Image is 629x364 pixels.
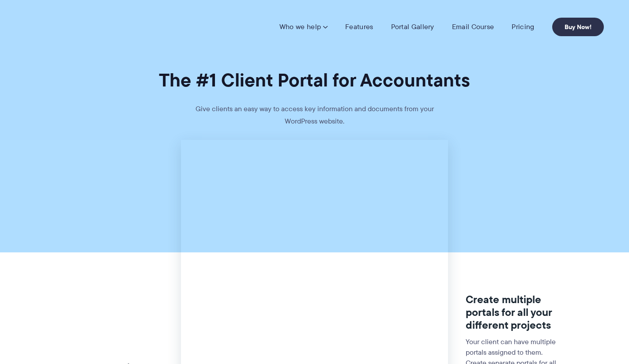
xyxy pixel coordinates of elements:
a: Features [345,23,373,31]
a: Buy Now! [552,18,604,36]
h3: Create multiple portals for all your different projects [466,293,562,331]
p: Give clients an easy way to access key information and documents from your WordPress website. [182,103,447,140]
a: Portal Gallery [391,23,434,31]
a: Pricing [512,23,534,31]
a: Email Course [452,23,494,31]
a: Who we help [279,23,328,31]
